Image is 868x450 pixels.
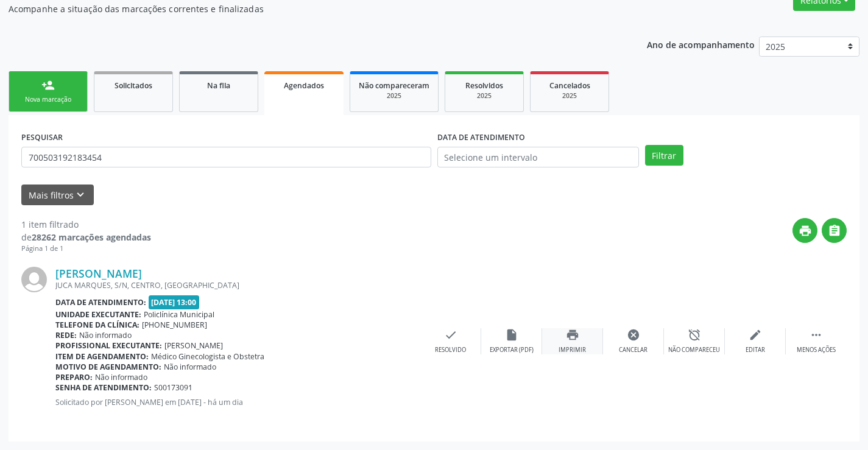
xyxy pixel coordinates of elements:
span: Resolvidos [465,80,503,91]
span: S00173091 [154,382,192,393]
div: 2025 [454,91,515,100]
span: Na fila [207,80,230,91]
button:  [822,218,847,243]
span: Não informado [95,372,147,382]
b: Senha de atendimento: [55,382,152,393]
i: edit [749,328,762,342]
div: Menos ações [797,346,836,354]
b: Telefone da clínica: [55,320,139,330]
div: 1 item filtrado [21,218,151,231]
span: [PHONE_NUMBER] [142,320,207,330]
div: JUCA MARQUES, S/N, CENTRO, [GEOGRAPHIC_DATA] [55,280,420,290]
b: Unidade executante: [55,309,141,320]
label: PESQUISAR [21,128,63,147]
div: Nova marcação [18,95,79,104]
button: print [792,218,817,243]
button: Mais filtroskeyboard_arrow_down [21,185,94,206]
div: de [21,231,151,244]
b: Profissional executante: [55,340,162,351]
div: Página 1 de 1 [21,244,151,254]
b: Data de atendimento: [55,297,146,308]
span: Não compareceram [359,80,429,91]
input: Nome, CNS [21,147,431,167]
span: Policlínica Municipal [144,309,214,320]
div: Imprimir [559,346,586,354]
div: Cancelar [619,346,647,354]
span: [PERSON_NAME] [164,340,223,351]
i: alarm_off [688,328,701,342]
div: 2025 [359,91,429,100]
img: img [21,267,47,292]
div: Não compareceu [668,346,720,354]
i: cancel [627,328,640,342]
b: Item de agendamento: [55,351,149,362]
b: Rede: [55,330,77,340]
p: Acompanhe a situação das marcações correntes e finalizadas [9,2,604,15]
span: Agendados [284,80,324,91]
b: Motivo de agendamento: [55,362,161,372]
label: DATA DE ATENDIMENTO [437,128,525,147]
div: Exportar (PDF) [490,346,534,354]
strong: 28262 marcações agendadas [32,231,151,243]
span: Não informado [79,330,132,340]
a: [PERSON_NAME] [55,267,142,280]
span: Não informado [164,362,216,372]
i: print [566,328,579,342]
div: Editar [746,346,765,354]
i: print [799,224,812,237]
span: Médico Ginecologista e Obstetra [151,351,264,362]
span: [DATE] 13:00 [149,295,200,309]
i:  [828,224,841,237]
div: 2025 [539,91,600,100]
div: Resolvido [435,346,466,354]
button: Filtrar [645,145,683,166]
i: keyboard_arrow_down [74,188,87,202]
i: insert_drive_file [505,328,518,342]
span: Cancelados [549,80,590,91]
i: check [444,328,457,342]
span: Solicitados [115,80,152,91]
p: Solicitado por [PERSON_NAME] em [DATE] - há um dia [55,397,420,407]
div: person_add [41,79,55,92]
b: Preparo: [55,372,93,382]
input: Selecione um intervalo [437,147,639,167]
i:  [810,328,823,342]
p: Ano de acompanhamento [647,37,755,52]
